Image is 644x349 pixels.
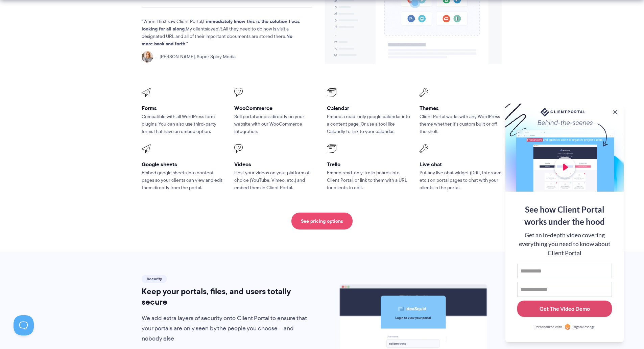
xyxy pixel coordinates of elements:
[517,301,612,317] button: Get The Video Demo
[517,231,612,258] div: Get an in-depth video covering everything you need to know about Client Portal
[517,203,612,228] div: See how Client Portal works under the hood
[540,305,590,313] div: Get The Video Demo
[327,113,410,135] p: Embed a read-only google calendar into a content page. Or use a tool like Calendly to link to you...
[14,315,34,335] iframe: Toggle Customer Support
[234,169,317,192] p: Host your videos on your platform of choice (YouTube, Vimeo, etc.) and embed them in Client Portal.
[420,113,503,135] p: Client Portal works with any WordPress theme whether it’s custom built or off the shelf.
[420,161,503,168] h3: Live chat
[291,213,353,230] a: See pricing options
[142,105,225,112] h3: Forms
[534,324,562,330] span: Personalized with
[142,32,292,47] strong: No more back and forth.
[142,275,167,283] span: Security
[207,25,223,32] em: loved it.
[234,105,317,112] h3: WooCommerce
[142,18,300,32] strong: I immediately knew this is the solution I was looking for all along.
[517,324,612,330] a: Personalized withRightMessage
[420,105,503,112] h3: Themes
[142,313,312,344] p: We add extra layers of security onto Client Portal to ensure that your portals are only seen by t...
[327,169,410,192] p: Embed read-only Trello boards into Client Portal, or link to them with a URL for clients to edit.
[327,105,410,112] h3: Calendar
[573,324,595,330] span: RightMessage
[142,161,225,168] h3: Google sheets
[142,169,225,192] p: Embed google sheets into content pages so your clients can view and edit them directly from the p...
[142,18,301,48] p: When I first saw Client Portal, My clients All they need to do now is visit a designated URL and ...
[156,53,236,61] span: [PERSON_NAME], Super Spicy Media
[327,161,410,168] h3: Trello
[564,324,571,330] img: Personalized with RightMessage
[142,286,312,307] h2: Keep your portals, files, and users totally secure
[234,113,317,135] p: Sell portal access directly on your website with our WooCommerce integration.
[234,161,317,168] h3: Videos
[142,113,225,135] p: Compatible with all WordPress form plugins. You can also use third-party forms that have an embed...
[420,169,503,192] p: Put any live chat widget (Drift, Intercom, etc.) on portal pages to chat with your clients in the...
